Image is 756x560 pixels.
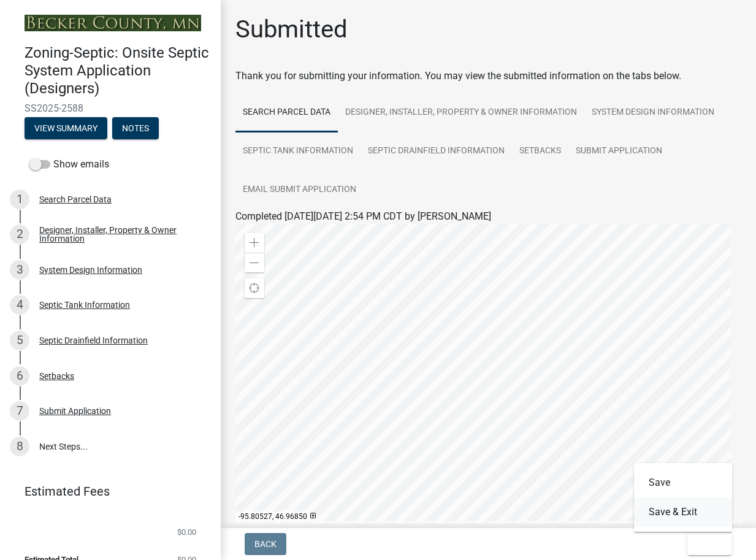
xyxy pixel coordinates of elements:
[697,539,715,549] span: Exit
[245,278,264,298] div: Find my location
[235,69,741,83] div: Thank you for submitting your information. You may view the submitted information on the tabs below.
[245,233,264,253] div: Zoom in
[235,15,348,44] h1: Submitted
[112,124,159,134] wm-modal-confirm: Notes
[39,266,142,274] div: System Design Information
[25,102,196,114] span: SS2025-2588
[634,468,732,497] button: Save
[10,401,29,421] div: 7
[10,295,29,315] div: 4
[235,93,338,132] a: Search Parcel Data
[512,132,568,171] a: Setbacks
[245,253,264,272] div: Zoom out
[235,171,364,210] a: Email Submit Application
[10,260,29,280] div: 3
[25,117,107,139] button: View Summary
[568,132,670,171] a: Submit Application
[10,437,29,456] div: 8
[254,539,277,549] span: Back
[634,497,732,527] button: Save & Exit
[10,366,29,386] div: 6
[177,528,196,536] span: $0.00
[727,521,738,530] a: Esri
[25,44,211,97] h4: Zoning-Septic: Onsite Septic System Application (Designers)
[584,93,722,132] a: System Design Information
[235,210,491,222] span: Completed [DATE][DATE] 2:54 PM CDT by [PERSON_NAME]
[39,372,74,380] div: Setbacks
[245,533,286,555] button: Back
[25,124,107,134] wm-modal-confirm: Summary
[10,190,29,209] div: 1
[10,224,29,244] div: 2
[112,117,159,139] button: Notes
[39,336,148,345] div: Septic Drainfield Information
[10,479,201,504] a: Estimated Fees
[235,132,361,171] a: Septic Tank Information
[39,301,130,309] div: Septic Tank Information
[338,93,584,132] a: Designer, Installer, Property & Owner Information
[634,463,732,532] div: Exit
[39,226,201,243] div: Designer, Installer, Property & Owner Information
[39,195,112,204] div: Search Parcel Data
[361,132,512,171] a: Septic Drainfield Information
[25,15,201,31] img: Becker County, Minnesota
[687,533,732,555] button: Exit
[29,157,109,172] label: Show emails
[10,331,29,350] div: 5
[39,407,111,415] div: Submit Application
